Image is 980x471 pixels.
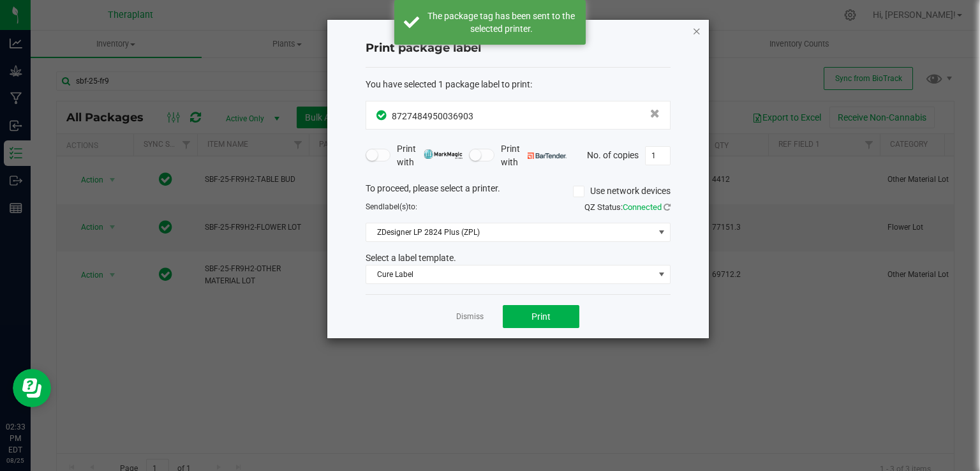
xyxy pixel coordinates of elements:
a: Dismiss [456,311,484,322]
span: Send to: [366,202,417,211]
h4: Print package label [366,40,671,57]
span: Cure Label [366,265,654,283]
span: QZ Status: [584,202,671,212]
div: Select a label template. [356,251,680,265]
span: Print with [501,142,567,169]
img: bartender.png [528,153,567,159]
img: mark_magic_cybra.png [424,149,463,159]
span: ZDesigner LP 2824 Plus (ZPL) [366,223,654,241]
span: Print [531,311,551,322]
span: label(s) [383,202,408,211]
span: No. of copies [587,149,639,160]
div: The package tag has been sent to the selected printer. [426,10,576,35]
span: You have selected 1 package label to print [366,79,530,89]
div: To proceed, please select a printer. [356,182,680,201]
button: Print [503,305,579,328]
span: Print with [397,142,463,169]
label: Use network devices [573,184,671,198]
span: In Sync [376,108,389,122]
iframe: Resource center [13,369,51,407]
span: 8727484950036903 [392,111,473,121]
div: : [366,78,671,91]
span: Connected [623,202,662,212]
